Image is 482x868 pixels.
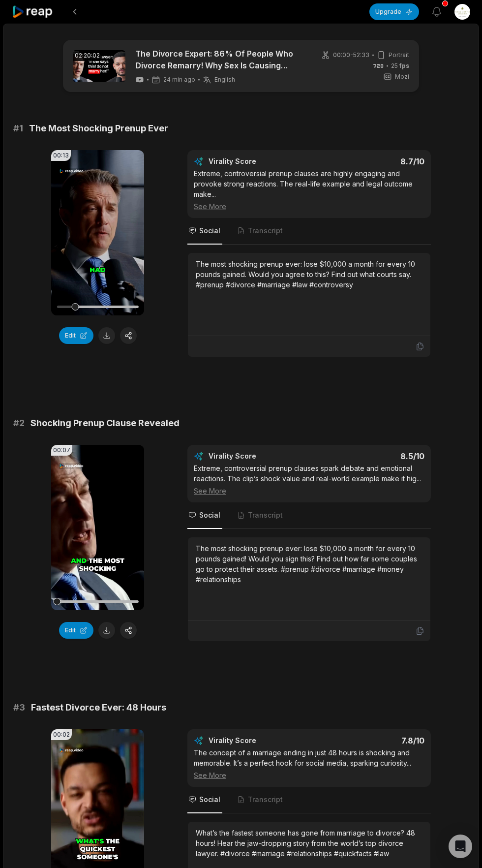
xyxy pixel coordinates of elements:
span: # 1 [13,122,23,135]
span: Shocking Prenup Clause Revealed [30,416,180,430]
video: Your browser does not support mp4 format. [51,150,144,315]
div: The most shocking prenup ever: lose $10,000 a month for every 10 pounds gained! Would you sign th... [196,543,422,585]
nav: Tabs [187,502,431,529]
div: The most shocking prenup ever: lose $10,000 a month for every 10 pounds gained. Would you agree t... [196,259,422,290]
button: Edit [59,327,93,344]
div: Open Intercom Messenger [449,835,472,858]
div: 8.5 /10 [319,451,425,461]
span: Portrait [389,51,409,60]
span: Fastest Divorce Ever: 48 Hours [31,701,166,714]
div: Extreme, controversial prenup clauses are highly engaging and provoke strong reactions. The real-... [194,168,424,212]
span: Transcript [248,510,283,520]
span: 25 [391,62,409,70]
div: Virality Score [209,451,314,461]
div: Virality Score [209,156,314,166]
span: English [214,76,235,84]
div: Extreme, controversial prenup clauses spark debate and emotional reactions. The clip’s shock valu... [194,463,424,496]
div: See More [194,201,424,212]
div: The concept of a marriage ending in just 48 hours is shocking and memorable. It’s a perfect hook ... [194,747,424,780]
div: Virality Score [209,736,314,745]
nav: Tabs [187,787,431,813]
button: Upgrade [369,3,419,20]
span: Social [199,795,220,805]
div: 7.8 /10 [319,736,425,745]
span: 00:00 - 52:33 [333,51,369,60]
span: fps [399,62,409,69]
div: 8.7 /10 [319,156,425,166]
div: See More [194,770,424,780]
span: 24 min ago [163,76,195,84]
div: What’s the fastest someone has gone from marriage to divorce? 48 hours! Hear the jaw-dropping sto... [196,828,422,859]
video: Your browser does not support mp4 format. [51,445,144,610]
span: The Most Shocking Prenup Ever [29,122,168,135]
span: Transcript [248,226,283,236]
span: Mozi [395,72,409,81]
span: # 2 [13,416,25,430]
button: Edit [59,622,93,639]
span: Transcript [248,795,283,805]
div: See More [194,486,424,496]
nav: Tabs [187,218,431,245]
a: The Divorce Expert: 86% Of People Who Divorce Remarry! Why Sex Is Causing Divorces! [135,48,305,71]
span: Social [199,226,220,236]
span: Social [199,510,220,520]
span: # 3 [13,701,25,714]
